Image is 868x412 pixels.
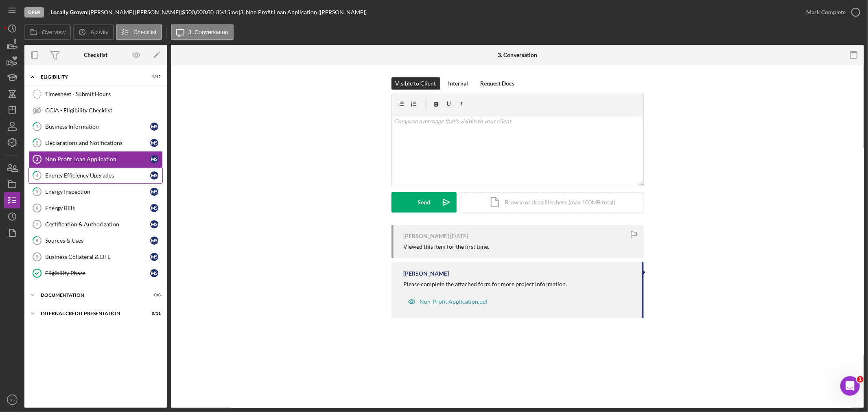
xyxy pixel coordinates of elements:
[391,192,457,213] button: Send
[420,298,488,305] div: Non-Profit Application.pdf
[41,311,140,316] div: INTERNAL CREDIT PRESENTATION
[36,140,38,145] tspan: 2
[150,237,158,245] div: M S
[45,140,150,146] div: Declarations and Notifications
[45,91,162,97] div: Timesheet - Submit Hours
[42,29,66,35] label: Overview
[28,86,163,102] a: Timesheet - Submit Hours
[28,232,163,249] a: 8Sources & UsesMS
[146,75,161,79] div: 1 / 12
[171,24,234,40] button: 3. Conversation
[45,123,150,130] div: Business Information
[28,167,163,184] a: 4Energy Efficiency UpgradesMS
[45,254,150,260] div: Business Collateral & DTE
[216,9,224,15] div: 8 %
[36,173,39,178] tspan: 4
[150,171,158,180] div: M S
[798,4,864,20] button: Mark Complete
[150,269,158,277] div: M S
[36,157,38,162] tspan: 3
[24,7,44,18] div: Open
[450,233,468,239] time: 2025-07-23 20:02
[28,265,163,281] a: Eligibility PhaseMS
[45,188,150,195] div: Energy Inspection
[238,9,367,15] div: | 3. Non Profit Loan Application ([PERSON_NAME])
[28,200,163,216] a: 6Energy BillsMS
[418,192,430,213] div: Send
[150,155,158,163] div: M S
[182,9,216,15] div: $500,000.00
[45,205,150,211] div: Energy Bills
[41,75,140,79] div: ELIGIBILITY
[28,102,163,118] a: CCIA - Eligibility Checklist
[89,9,182,15] div: [PERSON_NAME] [PERSON_NAME] |
[45,107,162,114] div: CCIA - Eligibility Checklist
[146,311,161,316] div: 0 / 11
[45,237,150,244] div: Sources & Uses
[840,376,860,396] iframe: Intercom live chat
[396,77,436,90] div: Visible to Client
[45,270,150,276] div: Eligibility Phase
[50,9,89,15] div: |
[806,4,846,20] div: Mark Complete
[448,77,468,90] div: Internal
[477,77,519,90] button: Request Docs
[50,9,87,15] b: Locally Grown
[150,220,158,228] div: M S
[36,222,38,227] tspan: 7
[481,77,515,90] div: Request Docs
[404,243,490,250] div: Viewed this item for the first time.
[150,139,158,147] div: M S
[45,172,150,179] div: Energy Efficiency Upgrades
[36,189,38,194] tspan: 5
[857,376,864,383] span: 1
[224,9,238,15] div: 15 mo
[146,293,161,298] div: 0 / 8
[10,398,15,402] text: SS
[498,52,537,58] div: 3. Conversation
[150,123,158,131] div: M S
[36,206,38,210] tspan: 6
[444,77,472,90] button: Internal
[41,293,140,298] div: DOCUMENTATION
[28,216,163,232] a: 7Certification & AuthorizationMS
[28,249,163,265] a: 9Business Collateral & DTEMS
[84,52,107,58] div: Checklist
[28,151,163,167] a: 3Non Profit Loan ApplicationMS
[24,24,71,40] button: Overview
[404,233,449,239] div: [PERSON_NAME]
[150,204,158,212] div: M S
[90,29,108,35] label: Activity
[188,29,228,35] label: 3. Conversation
[391,77,440,90] button: Visible to Client
[404,281,567,287] div: Please complete the attached form for more project information.
[45,221,150,228] div: Certification & Authorization
[36,238,38,243] tspan: 8
[28,135,163,151] a: 2Declarations and NotificationsMS
[133,29,157,35] label: Checklist
[28,184,163,200] a: 5Energy InspectionMS
[36,254,38,259] tspan: 9
[404,294,492,310] button: Non-Profit Application.pdf
[4,392,20,408] button: SS
[150,253,158,261] div: M S
[45,156,150,162] div: Non Profit Loan Application
[36,124,38,129] tspan: 1
[116,24,162,40] button: Checklist
[73,24,114,40] button: Activity
[150,188,158,196] div: M S
[28,118,163,135] a: 1Business InformationMS
[404,270,449,277] div: [PERSON_NAME]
